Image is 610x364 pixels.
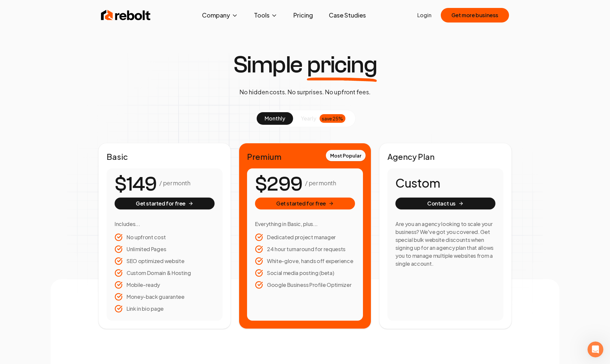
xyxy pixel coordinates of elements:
p: / per month [159,178,190,188]
button: Get started for free [255,198,355,209]
button: Tools [249,9,283,22]
li: Mobile-ready [115,281,215,289]
number-flow-react: $149 [115,169,157,199]
li: 24 hour turnaround for requests [255,245,355,253]
button: yearlysave 25% [293,112,353,125]
button: Get more business [441,8,509,23]
li: White-glove, hands off experience [255,257,355,265]
h1: Custom [395,176,495,190]
button: Contact us [395,198,495,209]
li: Google Business Profile Optimizer [255,281,355,289]
div: Most Popular [326,150,366,161]
a: Login [417,11,432,19]
li: Money-back guarantee [115,293,215,301]
h3: Are you an agency looking to scale your business? We've got you covered. Get special bulk website... [395,220,495,268]
div: save 25% [320,114,345,123]
li: Custom Domain & Hosting [115,269,215,277]
span: monthly [265,115,285,122]
button: Company [197,9,243,22]
h3: Includes... [115,220,215,228]
li: SEO optimized website [115,257,215,265]
h3: Everything in Basic, plus... [255,220,355,228]
span: pricing [307,53,377,77]
h2: Basic [107,151,223,162]
p: / per month [305,178,336,188]
li: Unlimited Pages [115,245,215,253]
img: Rebolt Logo [101,9,151,22]
h1: Simple [233,53,377,77]
button: Get started for free [115,198,215,209]
h2: Agency Plan [387,151,503,162]
iframe: Intercom live chat [587,341,603,357]
a: Case Studies [324,9,371,22]
a: Pricing [288,9,318,22]
li: Dedicated project manager [255,233,355,241]
h2: Premium [247,151,363,162]
p: No hidden costs. No surprises. No upfront fees. [239,87,371,97]
li: Social media posting (beta) [255,269,355,277]
li: No upfront cost [115,233,215,241]
number-flow-react: $299 [255,169,302,199]
button: monthly [257,112,293,125]
li: Link in bio page [115,305,215,313]
span: yearly [301,114,316,122]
